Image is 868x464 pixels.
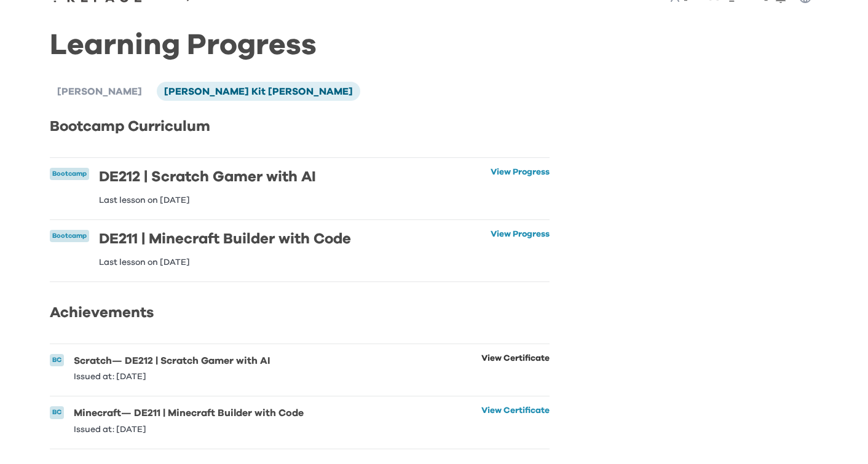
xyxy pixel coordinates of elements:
a: View Progress [491,168,550,205]
p: Last lesson on [DATE] [99,258,351,267]
a: View Certificate [481,354,550,381]
a: View Progress [491,230,550,267]
p: Issued at: [DATE] [74,425,304,434]
span: [PERSON_NAME] [57,87,142,96]
p: BC [52,355,61,366]
h6: Minecraft — DE211 | Minecraft Builder with Code [74,406,304,420]
h6: Scratch — DE212 | Scratch Gamer with AI [74,354,270,368]
h1: Learning Progress [50,39,550,52]
span: [PERSON_NAME] Kit [PERSON_NAME] [164,87,353,96]
p: Bootcamp [52,231,87,242]
p: Issued at: [DATE] [74,372,270,381]
p: Last lesson on [DATE] [99,196,316,205]
h2: Achievements [50,302,550,324]
h6: DE212 | Scratch Gamer with AI [99,168,316,186]
h6: DE211 | Minecraft Builder with Code [99,230,351,248]
p: BC [52,407,61,418]
a: View Certificate [481,406,550,433]
p: Bootcamp [52,169,87,179]
h2: Bootcamp Curriculum [50,116,550,138]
